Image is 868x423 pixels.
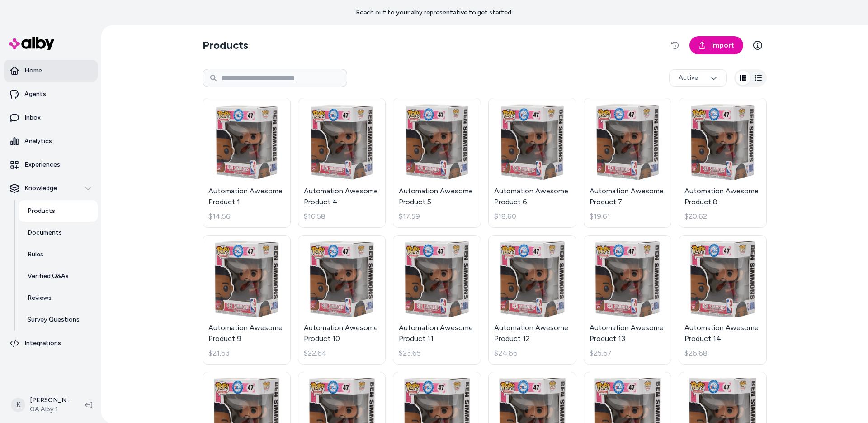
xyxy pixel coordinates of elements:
[19,244,98,265] a: Rules
[203,38,248,53] h2: Products
[30,405,71,414] span: QA Alby 1
[711,40,734,51] span: Import
[9,37,54,50] img: alby Logo
[11,398,25,412] span: K
[19,309,98,331] a: Survey Questions
[356,8,513,17] p: Reach out to your alby representative to get started.
[4,130,98,152] a: Analytics
[4,83,98,105] a: Agents
[203,98,291,228] a: Automation Awesome Product 1Automation Awesome Product 1$14.56
[28,228,62,237] p: Documents
[19,287,98,309] a: Reviews
[19,265,98,287] a: Verified Q&As
[679,235,767,365] a: Automation Awesome Product 14Automation Awesome Product 14$26.68
[24,137,52,146] p: Analytics
[24,90,46,99] p: Agents
[24,339,61,348] p: Integrations
[24,66,42,75] p: Home
[393,98,481,228] a: Automation Awesome Product 5Automation Awesome Product 5$17.59
[4,178,98,199] button: Knowledge
[4,60,98,82] a: Home
[584,98,672,228] a: Automation Awesome Product 7Automation Awesome Product 7$19.61
[298,235,386,365] a: Automation Awesome Product 10Automation Awesome Product 10$22.64
[24,160,60,169] p: Experiences
[24,113,41,122] p: Inbox
[28,207,55,216] p: Products
[28,272,69,281] p: Verified Q&As
[393,235,481,365] a: Automation Awesome Product 11Automation Awesome Product 11$23.65
[4,332,98,354] a: Integrations
[4,154,98,176] a: Experiences
[488,98,576,228] a: Automation Awesome Product 6Automation Awesome Product 6$18.60
[19,200,98,222] a: Products
[19,222,98,244] a: Documents
[30,396,71,405] p: [PERSON_NAME]
[669,69,727,87] button: Active
[28,293,52,303] p: Reviews
[679,98,767,228] a: Automation Awesome Product 8Automation Awesome Product 8$20.62
[298,98,386,228] a: Automation Awesome Product 4Automation Awesome Product 4$16.58
[28,315,80,324] p: Survey Questions
[5,390,78,419] button: K[PERSON_NAME]QA Alby 1
[4,107,98,129] a: Inbox
[203,235,291,365] a: Automation Awesome Product 9Automation Awesome Product 9$21.63
[689,36,743,54] a: Import
[488,235,576,365] a: Automation Awesome Product 12Automation Awesome Product 12$24.66
[584,235,672,365] a: Automation Awesome Product 13Automation Awesome Product 13$25.67
[24,184,57,193] p: Knowledge
[28,250,43,259] p: Rules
